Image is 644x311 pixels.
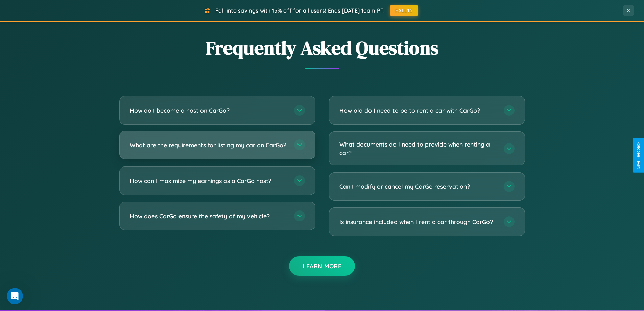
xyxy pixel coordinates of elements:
h2: Frequently Asked Questions [119,35,525,61]
h3: What documents do I need to provide when renting a car? [339,140,497,157]
h3: How can I maximize my earnings as a CarGo host? [130,177,287,185]
button: FALL15 [390,5,418,16]
button: Learn More [289,256,355,276]
h3: How do I become a host on CarGo? [130,106,287,115]
h3: How old do I need to be to rent a car with CarGo? [339,106,497,115]
h3: Is insurance included when I rent a car through CarGo? [339,218,497,226]
h3: Can I modify or cancel my CarGo reservation? [339,182,497,191]
iframe: Intercom live chat [7,288,23,304]
span: Fall into savings with 15% off for all users! Ends [DATE] 10am PT. [215,7,385,14]
div: Give Feedback [636,142,641,169]
h3: What are the requirements for listing my car on CarGo? [130,141,287,149]
h3: How does CarGo ensure the safety of my vehicle? [130,212,287,220]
